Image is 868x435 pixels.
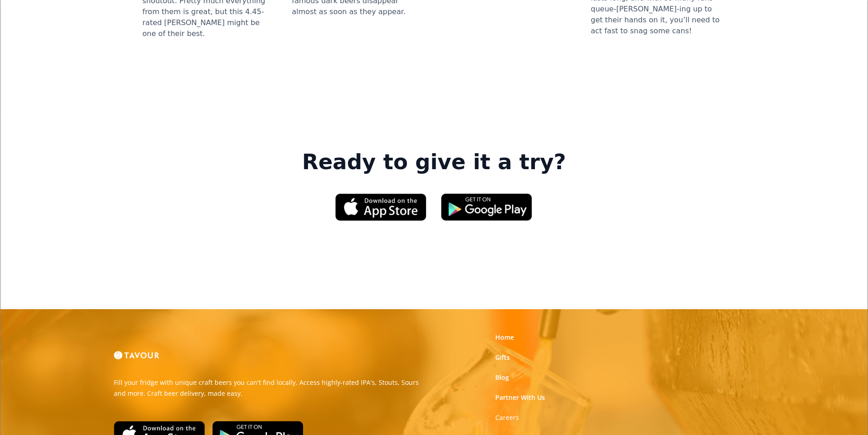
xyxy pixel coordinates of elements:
[302,150,566,175] strong: Ready to give it a try?
[495,413,519,422] strong: Careers
[495,353,510,362] a: Gifts
[495,393,545,402] a: Partner With Us
[495,373,509,382] a: Blog
[495,333,514,342] a: Home
[114,377,427,399] p: Fill your fridge with unique craft beers you can't find locally. Access highly-rated IPA's, Stout...
[495,413,519,422] a: Careers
